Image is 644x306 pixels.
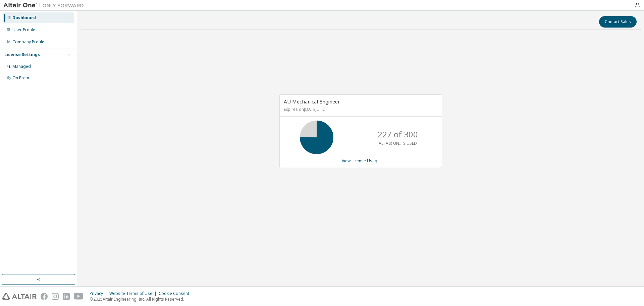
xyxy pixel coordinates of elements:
div: License Settings [4,52,40,57]
div: Cookie Consent [159,291,193,296]
p: ALTAIR UNITS USED [379,140,417,146]
div: Managed [12,64,31,69]
a: View License Usage [342,158,380,164]
img: altair_logo.svg [2,293,37,300]
span: AU Mechanical Engineer [284,98,340,105]
div: Privacy [90,291,109,296]
p: Expires on [DATE] UTC [284,106,436,112]
img: facebook.svg [41,293,48,300]
div: User Profile [12,27,35,33]
img: youtube.svg [74,293,84,300]
div: Dashboard [12,15,36,20]
button: Contact Sales [599,16,637,28]
div: Company Profile [12,39,44,45]
img: Altair One [3,2,87,9]
p: © 2025 Altair Engineering, Inc. All Rights Reserved. [90,296,193,302]
img: instagram.svg [52,293,59,300]
img: linkedin.svg [63,293,70,300]
div: Website Terms of Use [109,291,159,296]
div: On Prem [12,75,29,81]
p: 227 of 300 [378,129,418,140]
